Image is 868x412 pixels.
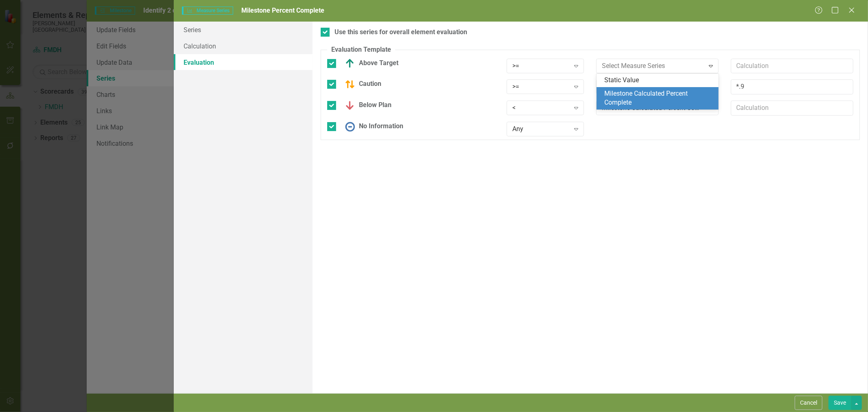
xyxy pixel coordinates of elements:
[341,79,381,89] div: Caution
[345,79,355,89] img: Caution
[512,82,570,92] div: >=
[241,7,324,14] span: Milestone Percent Complete
[327,45,395,55] legend: Evaluation Template
[341,101,391,110] div: Below Plan
[512,125,570,134] div: Any
[345,59,355,68] img: Above Target
[341,59,398,68] div: Above Target
[605,89,714,108] div: Milestone Calculated Percent Complete
[731,59,853,74] input: Calculation
[512,61,570,70] div: >=
[174,54,313,70] a: Evaluation
[182,7,233,15] span: Measure Series
[345,122,355,131] img: No Information
[335,28,467,37] div: Use this series for overall element evaluation
[829,396,851,410] button: Save
[174,38,313,54] a: Calculation
[345,101,355,110] img: Below Plan
[731,79,853,94] input: Calculation
[512,103,570,113] div: <
[795,396,822,410] button: Cancel
[731,101,853,116] input: Calculation
[605,76,714,85] div: Static Value
[174,22,313,38] a: Series
[341,122,403,131] div: No Information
